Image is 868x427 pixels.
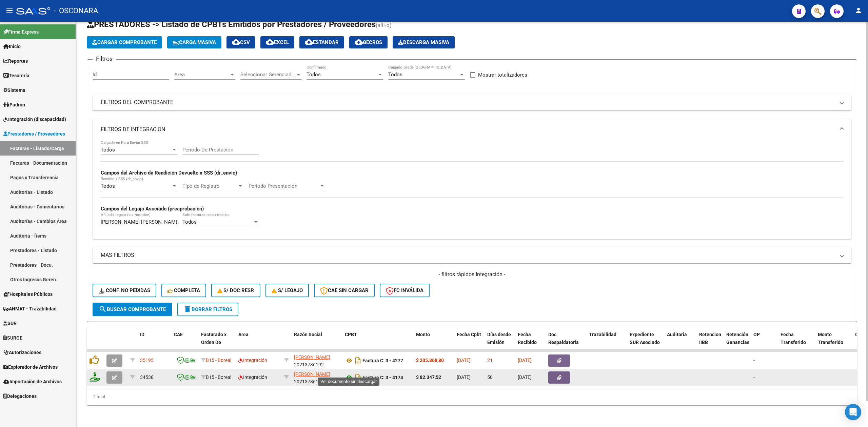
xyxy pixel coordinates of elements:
mat-icon: search [99,305,107,313]
span: 34538 [140,374,154,380]
div: FILTROS DE INTEGRACION [93,140,851,239]
datatable-header-cell: Fecha Recibido [515,327,546,357]
span: Integración [238,358,267,363]
span: Días desde Emisión [487,332,511,345]
span: [DATE] [457,358,471,363]
datatable-header-cell: Auditoria [664,327,696,357]
mat-panel-title: MAS FILTROS [101,251,835,259]
mat-icon: cloud_download [305,38,313,46]
span: Conf. no pedidas [99,287,150,293]
span: Retencion IIBB [699,332,721,345]
span: - [753,374,755,380]
button: CAE SIN CARGAR [314,284,375,297]
span: Tipo de Registro [182,183,237,189]
mat-panel-title: FILTROS DE INTEGRACION [101,126,835,133]
span: OP [753,332,760,337]
app-download-masive: Descarga masiva de comprobantes (adjuntos) [393,36,455,48]
button: EXCEL [260,36,294,48]
span: Explorador de Archivos [3,363,58,371]
mat-icon: person [854,6,863,15]
span: CAE SIN CARGAR [320,287,369,293]
span: Facturado x Orden De [201,332,226,345]
button: Estandar [299,36,344,48]
mat-expansion-panel-header: FILTROS DE INTEGRACION [93,119,851,140]
button: S/ Doc Resp. [211,284,261,297]
span: Expediente SUR Asociado [630,332,660,345]
span: Padrón [3,101,25,108]
button: Carga Masiva [167,36,221,48]
span: Completa [167,287,200,293]
mat-icon: cloud_download [266,38,274,46]
span: Fecha Cpbt [457,332,481,337]
mat-expansion-panel-header: FILTROS DEL COMPROBANTE [93,94,851,110]
datatable-header-cell: Razón Social [291,327,342,357]
span: Prestadores / Proveedores [3,130,65,138]
datatable-header-cell: Doc Respaldatoria [546,327,586,357]
button: S/ legajo [265,284,309,297]
span: B15 - Boreal [206,358,231,363]
datatable-header-cell: Fecha Transferido [778,327,815,357]
span: Inicio [3,43,21,50]
span: Todos [101,147,115,153]
span: Trazabilidad [589,332,616,337]
div: 2 total [87,388,857,405]
span: Auditoria [667,332,687,337]
datatable-header-cell: Facturado x Orden De [198,327,236,357]
span: Todos [101,183,115,189]
span: [DATE] [518,358,532,363]
datatable-header-cell: OP [751,327,778,357]
span: 35195 [140,358,154,363]
span: [PERSON_NAME] [294,354,330,360]
span: [DATE] [518,374,532,380]
button: Descarga Masiva [393,36,455,48]
span: FC Inválida [386,287,423,293]
span: Estandar [305,39,339,45]
span: Autorizaciones [3,349,41,356]
span: CSV [232,39,250,45]
datatable-header-cell: Fecha Cpbt [454,327,485,357]
datatable-header-cell: ID [137,327,171,357]
h4: - filtros rápidos Integración - [93,271,851,278]
mat-expansion-panel-header: MAS FILTROS [93,247,851,263]
span: Razón Social [294,332,322,337]
button: FC Inválida [380,284,430,297]
span: Fecha Transferido [781,332,806,345]
span: Area [238,332,249,337]
span: Gecros [355,39,382,45]
span: Firma Express [3,28,39,36]
span: Monto [416,332,430,337]
span: 50 [487,374,493,380]
span: Fecha Recibido [518,332,537,345]
span: [PERSON_NAME] [294,371,330,377]
div: Open Intercom Messenger [845,404,861,420]
span: ANMAT - Trazabilidad [3,305,57,312]
span: Area [174,72,229,78]
span: Integración [238,374,267,380]
span: 21 [487,358,493,363]
datatable-header-cell: CAE [171,327,198,357]
button: Conf. no pedidas [93,284,156,297]
i: Descargar documento [354,355,362,366]
span: Reportes [3,57,28,65]
strong: $ 82.347,52 [416,374,441,380]
datatable-header-cell: Retención Ganancias [724,327,751,357]
span: Todos [388,72,402,78]
span: Mostrar totalizadores [478,71,527,79]
span: Todos [182,219,197,225]
span: Período Presentación [249,183,319,189]
span: SURGE [3,334,22,342]
datatable-header-cell: Expediente SUR Asociado [627,327,664,357]
strong: Campos del Archivo de Rendición Devuelto x SSS (dr_envio) [101,170,237,176]
span: - [753,358,755,363]
span: - OSCONARA [54,3,98,18]
span: Todos [307,72,321,78]
strong: Factura C: 3 - 4277 [362,358,403,363]
datatable-header-cell: Monto [413,327,454,357]
datatable-header-cell: Trazabilidad [586,327,627,357]
i: Descargar documento [354,372,362,383]
span: Retención Ganancias [726,332,749,345]
span: Integración (discapacidad) [3,116,66,123]
span: B15 - Boreal [206,374,231,380]
button: Buscar Comprobante [93,303,172,316]
datatable-header-cell: CPBT [342,327,413,357]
